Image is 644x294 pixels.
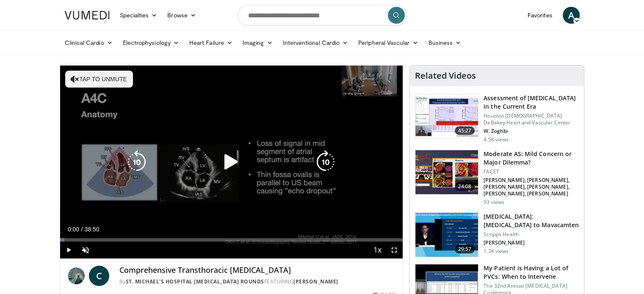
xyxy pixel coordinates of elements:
img: dd11af6a-c20f-4746-a517-478f0228e36a.150x105_q85_crop-smart_upscale.jpg [415,150,478,194]
a: 24:08 Moderate AS: Mild Concern or Major Dilemma? FACET [PERSON_NAME], [PERSON_NAME], [PERSON_NAM... [415,150,579,206]
span: 29:57 [455,245,475,253]
button: Play [60,242,77,258]
a: 29:57 [MEDICAL_DATA]: [MEDICAL_DATA] to Mavacamten Scripps Health [PERSON_NAME] 1.3K views [415,212,579,257]
p: [PERSON_NAME], [PERSON_NAME], [PERSON_NAME], [PERSON_NAME], [PERSON_NAME], [PERSON_NAME] [484,177,579,197]
a: Business [423,34,466,51]
p: 1.3K views [484,248,509,255]
div: By FEATURING [119,278,396,286]
h3: Moderate AS: Mild Concern or Major Dilemma? [484,150,579,167]
button: Fullscreen [386,242,403,258]
p: 4.5K views [484,136,509,143]
span: 0:00 [68,226,79,233]
img: 0d2d4dcd-2944-42dd-9ddd-7b7b0914d8a2.150x105_q85_crop-smart_upscale.jpg [415,213,478,257]
h4: Related Videos [415,71,476,81]
a: Interventional Cardio [278,34,354,51]
a: Imaging [238,34,278,51]
p: Houston [DEMOGRAPHIC_DATA] DeBakey Heart and Vascular Center [484,113,579,126]
p: 93 views [484,199,504,206]
button: Playback Rate [369,242,386,258]
h4: Comprehensive Transthoracic [MEDICAL_DATA] [119,266,396,275]
img: St. Michael's Hospital Echocardiogram Rounds [67,266,86,286]
a: Browse [162,7,201,24]
a: C [89,266,109,286]
span: 38:50 [84,226,99,233]
a: A [563,7,580,24]
a: [PERSON_NAME] [293,278,338,285]
a: Electrophysiology [118,34,184,51]
input: Search topics, interventions [238,5,407,25]
p: W. Zoghbi [484,128,579,135]
img: 92baea2f-626a-4859-8e8f-376559bb4018.150x105_q85_crop-smart_upscale.jpg [415,94,478,138]
p: Scripps Health [484,231,579,238]
div: Progress Bar [60,238,403,242]
span: 24:08 [455,182,475,191]
p: [PERSON_NAME] [484,239,579,246]
video-js: Video Player [60,66,403,259]
h3: Assessment of [MEDICAL_DATA] in the Current Era [484,94,579,111]
p: FACET [484,168,579,175]
button: Tap to unmute [65,71,133,88]
span: 45:27 [455,126,475,135]
a: Heart Failure [184,34,238,51]
h3: My Patient is Having a Lot of PVCs: When to Intervene [484,264,579,281]
h3: [MEDICAL_DATA]: [MEDICAL_DATA] to Mavacamten [484,212,579,229]
a: 45:27 Assessment of [MEDICAL_DATA] in the Current Era Houston [DEMOGRAPHIC_DATA] DeBakey Heart an... [415,94,579,143]
a: St. Michael's Hospital [MEDICAL_DATA] Rounds [126,278,264,285]
a: Specialties [115,7,163,24]
a: Clinical Cardio [60,34,118,51]
img: VuMedi Logo [65,11,110,19]
span: / [81,226,83,233]
button: Unmute [77,242,94,258]
a: Peripheral Vascular [353,34,423,51]
a: Favorites [522,7,558,24]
